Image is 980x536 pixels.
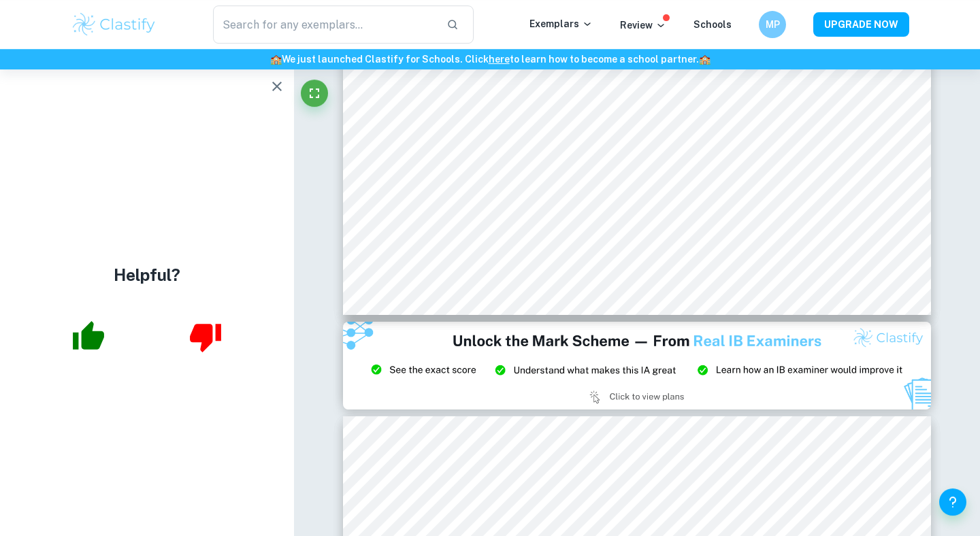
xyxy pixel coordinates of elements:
button: UPGRADE NOW [813,12,909,37]
span: 🏫 [699,54,710,65]
input: Search for any exemplars... [213,5,436,44]
p: Review [620,18,666,33]
p: Exemplars [529,16,593,31]
a: Schools [693,19,732,30]
button: Help and Feedback [939,488,966,516]
button: MP [759,11,786,38]
img: Ad [343,322,931,410]
h6: We just launched Clastify for Schools. Click to learn how to become a school partner. [3,52,977,67]
h6: MP [765,17,781,32]
img: Clastify logo [71,11,157,38]
span: 🏫 [270,54,282,65]
button: Fullscreen [301,80,328,107]
h4: Helpful? [114,263,180,287]
a: here [489,54,510,65]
